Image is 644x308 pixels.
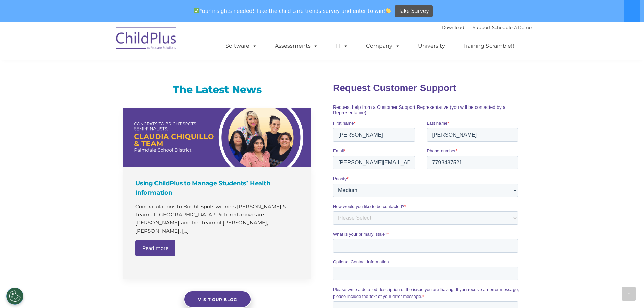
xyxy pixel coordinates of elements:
a: Schedule A Demo [492,25,532,30]
a: Assessments [268,39,325,53]
a: Read more [135,240,175,256]
h3: The Latest News [123,83,311,96]
p: Congratulations to Bright Spots winners [PERSON_NAME] & Team at [GEOGRAPHIC_DATA]​! Pictured abov... [135,203,301,235]
img: ✅ [194,8,199,13]
a: University [411,39,452,53]
button: Cookies Settings [6,288,23,305]
span: Your insights needed! Take the child care trends survey and enter to win! [191,4,394,18]
font: | [442,25,532,30]
span: Visit our blog [198,297,237,302]
a: Company [359,39,407,53]
h4: Using ChildPlus to Manage Students’ Health Information [135,179,301,197]
a: Training Scramble!! [456,39,521,53]
a: IT [329,39,355,53]
a: Visit our blog [184,291,251,308]
a: Download [442,25,464,30]
a: Take Survey [395,5,433,17]
a: Software [219,39,264,53]
img: 👏 [386,8,391,13]
span: Take Survey [399,5,429,17]
a: Support [473,25,491,30]
img: ChildPlus by Procare Solutions [113,23,180,56]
